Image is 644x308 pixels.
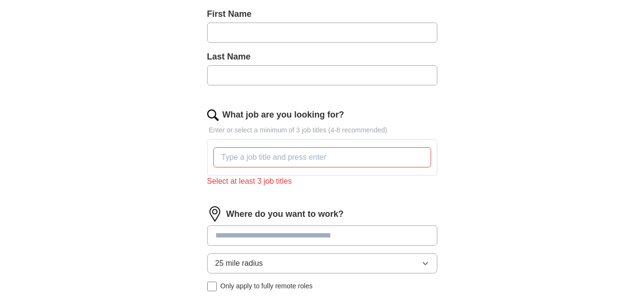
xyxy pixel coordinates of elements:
[226,208,344,221] label: Where do you want to work?
[207,282,217,291] input: Only apply to fully remote roles
[215,258,263,269] span: 25 mile radius
[207,206,222,222] img: location.png
[213,147,431,167] input: Type a job title and press enter
[221,281,313,291] span: Only apply to fully remote roles
[207,176,437,187] div: Select at least 3 job titles
[207,50,437,63] label: Last Name
[222,108,344,121] label: What job are you looking for?
[207,253,437,273] button: 25 mile radius
[207,125,437,135] p: Enter or select a minimum of 3 job titles (4-8 recommended)
[207,8,437,21] label: First Name
[207,109,219,121] img: search.png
